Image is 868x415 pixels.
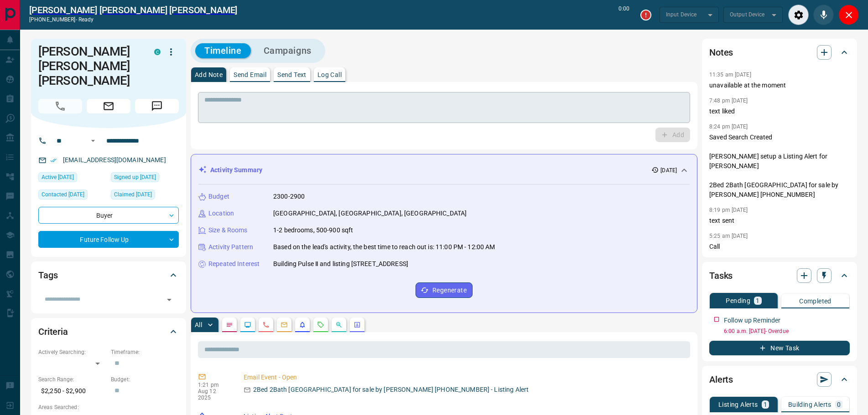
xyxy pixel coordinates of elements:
[38,190,106,202] div: Tue Aug 12 2025
[709,97,748,104] p: 7:48 pm [DATE]
[163,293,176,306] button: Open
[63,156,166,164] a: [EMAIL_ADDRESS][DOMAIN_NAME]
[38,324,68,339] h2: Criteria
[709,268,733,283] h2: Tasks
[764,401,767,408] p: 1
[709,72,751,78] p: 11:35 am [DATE]
[273,242,495,252] p: Based on the lead's activity, the best time to reach out is: 11:00 PM - 12:00 AM
[38,231,179,248] div: Future Follow Up
[353,321,361,328] svg: Agent Actions
[709,45,733,60] h2: Notes
[262,321,270,328] svg: Calls
[208,192,229,201] p: Budget
[195,72,223,78] p: Add Note
[38,172,106,185] div: Fri Jul 25 2025
[718,401,758,408] p: Listing Alerts
[111,190,179,202] div: Fri Jul 25 2025
[208,225,248,235] p: Size & Rooms
[416,282,473,298] button: Regenerate
[709,133,850,200] p: Saved Search Created [PERSON_NAME] setup a Listing Alert for [PERSON_NAME] 2Bed 2Bath [GEOGRAPHIC...
[29,5,237,15] a: [PERSON_NAME] [PERSON_NAME] [PERSON_NAME]
[709,341,850,355] button: New Task
[660,166,677,174] p: [DATE]
[198,162,690,179] div: Activity Summary[DATE]
[38,268,57,282] h2: Tags
[799,298,832,304] p: Completed
[709,207,748,213] p: 8:19 pm [DATE]
[709,81,850,90] p: unavailable at the moment
[234,72,266,78] p: Send Email
[724,316,780,325] p: Follow up Reminder
[709,369,850,390] div: Alerts
[253,385,529,395] p: 2Bed 2Bath [GEOGRAPHIC_DATA] for sale by [PERSON_NAME] [PHONE_NUMBER] - Listing Alert
[709,242,850,251] p: Call
[111,375,179,384] p: Budget:
[38,375,106,384] p: Search Range:
[299,321,306,328] svg: Listing Alerts
[709,123,748,130] p: 8:24 pm [DATE]
[38,348,106,356] p: Actively Searching:
[726,297,750,304] p: Pending
[198,388,230,401] p: Aug 12 2025
[244,321,251,328] svg: Lead Browsing Activity
[195,43,251,58] button: Timeline
[208,209,234,218] p: Location
[210,165,262,175] p: Activity Summary
[273,259,408,269] p: Building Pulse Ⅱ and listing [STREET_ADDRESS]
[38,321,179,343] div: Criteria
[709,216,850,225] p: text sent
[255,43,321,58] button: Campaigns
[273,192,305,201] p: 2300-2900
[111,172,179,185] div: Fri Jul 25 2025
[50,157,57,164] svg: Email Verified
[88,135,99,146] button: Open
[42,190,84,199] span: Contacted [DATE]
[42,173,74,182] span: Active [DATE]
[837,401,841,408] p: 0
[281,321,288,328] svg: Emails
[154,49,161,55] div: condos.ca
[317,321,324,328] svg: Requests
[244,373,686,382] p: Email Event - Open
[208,259,260,269] p: Repeated Interest
[277,72,307,78] p: Send Text
[38,44,140,88] h1: [PERSON_NAME] [PERSON_NAME] [PERSON_NAME]
[87,99,130,113] span: Email
[208,242,253,252] p: Activity Pattern
[724,327,850,335] p: 6:00 a.m. [DATE] - Overdue
[838,5,859,25] div: Close
[135,99,179,113] span: Message
[709,107,850,116] p: text liked
[788,401,832,408] p: Building Alerts
[38,384,106,399] p: $2,250 - $2,900
[38,207,179,224] div: Buyer
[709,372,733,387] h2: Alerts
[38,99,82,113] span: Call
[29,15,237,24] p: [PHONE_NUMBER] -
[273,225,353,235] p: 1-2 bedrooms, 500-900 sqft
[111,348,179,356] p: Timeframe:
[114,190,152,199] span: Claimed [DATE]
[317,72,342,78] p: Log Call
[335,321,343,328] svg: Opportunities
[195,322,202,328] p: All
[38,264,179,286] div: Tags
[619,5,629,25] p: 0:00
[226,321,233,328] svg: Notes
[114,173,156,182] span: Signed up [DATE]
[709,233,748,239] p: 5:25 am [DATE]
[198,382,230,388] p: 1:21 pm
[38,403,179,411] p: Areas Searched:
[709,41,850,63] div: Notes
[709,265,850,287] div: Tasks
[813,5,834,25] div: Mute
[788,5,809,25] div: Audio Settings
[78,16,94,23] span: ready
[756,297,759,304] p: 1
[273,209,467,218] p: [GEOGRAPHIC_DATA], [GEOGRAPHIC_DATA], [GEOGRAPHIC_DATA]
